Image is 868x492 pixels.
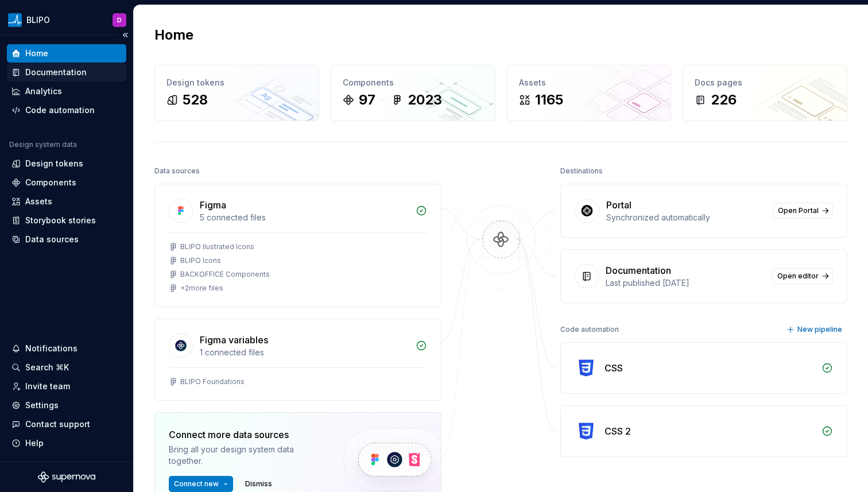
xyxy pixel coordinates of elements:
[25,215,96,226] div: Storybook stories
[200,212,409,223] div: 5 connected files
[169,428,324,441] div: Connect more data sources
[2,7,131,32] button: BLIPOD
[183,91,208,109] div: 528
[154,26,193,44] h2: Home
[606,198,631,212] div: Portal
[7,339,126,358] button: Notifications
[8,13,22,27] img: 45309493-d480-4fb3-9f86-8e3098b627c9.png
[38,471,95,483] svg: Supernova Logo
[154,319,441,401] a: Figma variables1 connected filesBLIPO Foundations
[560,163,603,179] div: Destinations
[200,198,226,212] div: Figma
[606,277,765,289] div: Last published [DATE]
[519,77,660,88] div: Assets
[169,444,324,467] div: Bring all your design system data together.
[25,343,77,354] div: Notifications
[25,177,76,188] div: Components
[797,325,842,334] span: New pipeline
[7,63,126,82] a: Documentation
[169,476,233,492] button: Connect new
[7,192,126,211] a: Assets
[359,91,375,109] div: 97
[200,333,268,347] div: Figma variables
[154,65,319,121] a: Design tokens528
[606,212,766,223] div: Synchronized automatically
[25,419,90,430] div: Contact support
[25,158,83,169] div: Design tokens
[25,196,52,207] div: Assets
[604,424,631,438] div: CSS 2
[7,82,126,100] a: Analytics
[25,234,79,245] div: Data sources
[25,86,62,97] div: Analytics
[783,321,847,338] button: New pipeline
[200,347,409,358] div: 1 connected files
[7,230,126,249] a: Data sources
[507,65,672,121] a: Assets1165
[25,400,59,411] div: Settings
[331,65,495,121] a: Components972023
[25,104,95,116] div: Code automation
[154,163,200,179] div: Data sources
[535,91,563,109] div: 1165
[7,415,126,433] button: Contact support
[604,361,623,375] div: CSS
[117,16,122,25] div: D
[408,91,442,109] div: 2023
[25,67,87,78] div: Documentation
[7,358,126,377] button: Search ⌘K
[7,44,126,63] a: Home
[166,77,307,88] div: Design tokens
[772,268,833,284] a: Open editor
[9,140,77,149] div: Design system data
[245,479,272,489] span: Dismiss
[25,48,48,59] div: Home
[606,264,671,277] div: Documentation
[25,381,70,392] div: Invite team
[174,479,219,489] span: Connect new
[778,206,819,215] span: Open Portal
[695,77,835,88] div: Docs pages
[180,284,223,293] div: + 2 more files
[26,14,50,26] div: BLIPO
[25,437,44,449] div: Help
[180,377,245,386] div: BLIPO Foundations
[7,377,126,396] a: Invite team
[560,321,619,338] div: Code automation
[154,184,441,307] a: Figma5 connected filesBLIPO Ilustrated IconsBLIPO IconsBACKOFFICE Components+2more files
[180,270,270,279] div: BACKOFFICE Components
[7,211,126,230] a: Storybook stories
[25,362,69,373] div: Search ⌘K
[7,173,126,192] a: Components
[343,77,483,88] div: Components
[7,154,126,173] a: Design tokens
[711,91,737,109] div: 226
[7,101,126,119] a: Code automation
[180,242,254,251] div: BLIPO Ilustrated Icons
[683,65,847,121] a: Docs pages226
[7,434,126,452] button: Help
[773,203,833,219] a: Open Portal
[117,27,133,43] button: Collapse sidebar
[240,476,277,492] button: Dismiss
[7,396,126,414] a: Settings
[777,272,819,281] span: Open editor
[180,256,221,265] div: BLIPO Icons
